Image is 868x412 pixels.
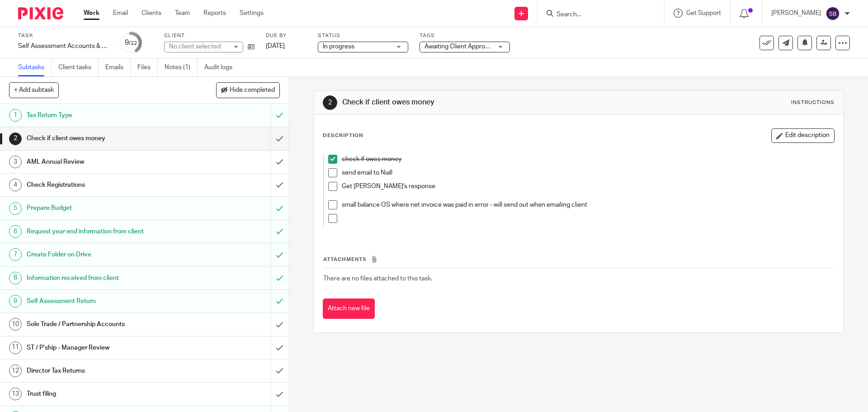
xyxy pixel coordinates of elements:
[27,341,183,355] h1: ST / P'ship - Manager Review
[164,32,255,39] label: Client
[27,225,183,238] h1: Request year end information from client
[137,59,158,76] a: Files
[27,294,183,308] h1: Self Assessment Return
[142,9,161,18] a: Clients
[27,201,183,215] h1: Prepare Budget
[9,133,22,145] div: 2
[342,98,598,107] h1: Check if client owes money
[9,225,22,238] div: 6
[27,155,183,169] h1: AML Annual Review
[230,87,275,94] span: Hide completed
[9,318,22,331] div: 10
[342,200,816,209] p: small balance OS where net invoice was paid in error - will send out when emailing client
[27,387,183,401] h1: Trust filing
[129,41,137,46] small: /22
[216,82,280,98] button: Hide completed
[58,59,99,76] a: Client tasks
[9,109,22,122] div: 1
[18,7,63,19] img: Pixie
[105,59,131,76] a: Emails
[204,59,239,76] a: Audit logs
[27,248,183,261] h1: Create Folder on Drive
[175,9,190,18] a: Team
[165,59,198,76] a: Notes (1)
[18,42,108,51] div: Self Assessment Accounts &amp; Tax Returns
[318,32,408,39] label: Status
[9,365,22,377] div: 12
[84,9,99,18] a: Work
[323,43,354,50] span: In progress
[342,155,816,164] p: check if owes money
[27,132,183,145] h1: Check if client owes money
[771,9,821,18] p: [PERSON_NAME]
[203,9,226,18] a: Reports
[425,43,493,50] span: Awaiting Client Approval
[18,59,52,76] a: Subtasks
[9,202,22,215] div: 5
[556,11,637,19] input: Search
[27,317,183,331] h1: Sole Trade / Partnership Accounts
[266,43,285,49] span: [DATE]
[323,257,367,262] span: Attachments
[420,32,510,39] label: Tags
[342,182,816,191] p: Get [PERSON_NAME]'s response
[240,9,264,18] a: Settings
[9,248,22,261] div: 7
[266,32,307,39] label: Due by
[9,156,22,168] div: 3
[27,364,183,378] h1: Director Tax Returns
[27,271,183,285] h1: Information received from client
[125,38,137,48] div: 9
[9,388,22,400] div: 13
[323,298,375,319] button: Attach new file
[27,109,183,122] h1: Tax Return Type
[9,82,59,98] button: + Add subtask
[791,99,835,106] div: Instructions
[18,42,108,51] div: Self Assessment Accounts & Tax Returns
[686,10,721,16] span: Get Support
[9,179,22,191] div: 4
[826,6,840,21] img: svg%3E
[18,32,108,39] label: Task
[771,128,835,143] button: Edit description
[169,42,228,51] div: No client selected
[113,9,128,18] a: Email
[323,95,337,110] div: 2
[342,168,816,177] p: send email to Niall
[27,178,183,192] h1: Check Registrations
[9,341,22,354] div: 11
[323,132,363,139] p: Description
[9,295,22,308] div: 9
[9,272,22,284] div: 8
[323,275,432,282] span: There are no files attached to this task.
